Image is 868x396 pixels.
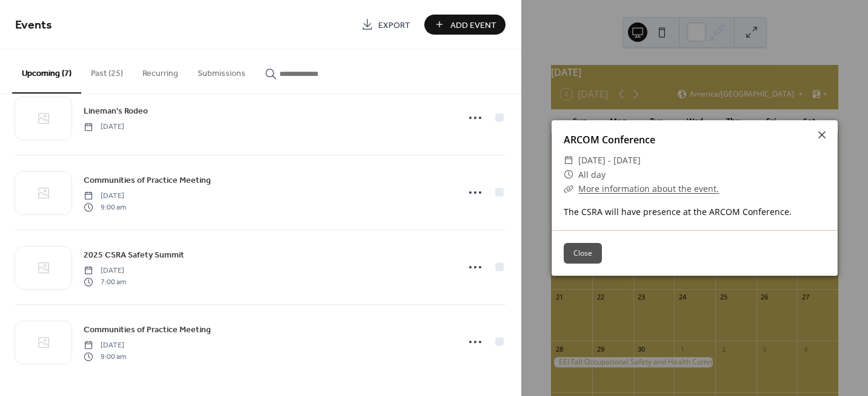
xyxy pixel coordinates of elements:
span: Events [15,13,52,37]
span: Communities of Practice Meeting [84,324,211,336]
span: 2025 CSRA Safety Summit [84,249,184,262]
span: Communities of Practice Meeting [84,174,211,187]
button: Upcoming (7) [12,49,81,94]
a: Export [352,15,419,35]
div: ​ [564,168,573,182]
span: All day [578,168,606,182]
span: Lineman's Rodeo [84,105,148,118]
span: [DATE] - [DATE] [578,153,641,168]
span: 7:00 am [84,276,126,287]
button: Add Event [424,15,506,35]
a: Communities of Practice Meeting [84,323,211,336]
button: Past (25) [81,49,133,92]
span: 9:00 am [84,351,126,362]
a: Communities of Practice Meeting [84,173,211,187]
a: More information about the event. [578,183,719,194]
a: 2025 CSRA Safety Summit [84,248,184,262]
span: [DATE] [84,265,126,276]
a: ARCOM Conference [564,133,655,146]
button: Recurring [133,49,188,92]
span: [DATE] [84,340,126,351]
span: [DATE] [84,121,124,132]
a: Lineman's Rodeo [84,104,148,118]
div: The CSRA will have presence at the ARCOM Conference. [552,205,838,218]
span: Add Event [450,19,496,32]
span: Export [378,19,410,32]
span: [DATE] [84,191,126,202]
span: 9:00 am [84,202,126,213]
button: Submissions [188,49,255,92]
div: ​ [564,182,573,196]
div: ​ [564,153,573,168]
button: Close [564,243,602,264]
